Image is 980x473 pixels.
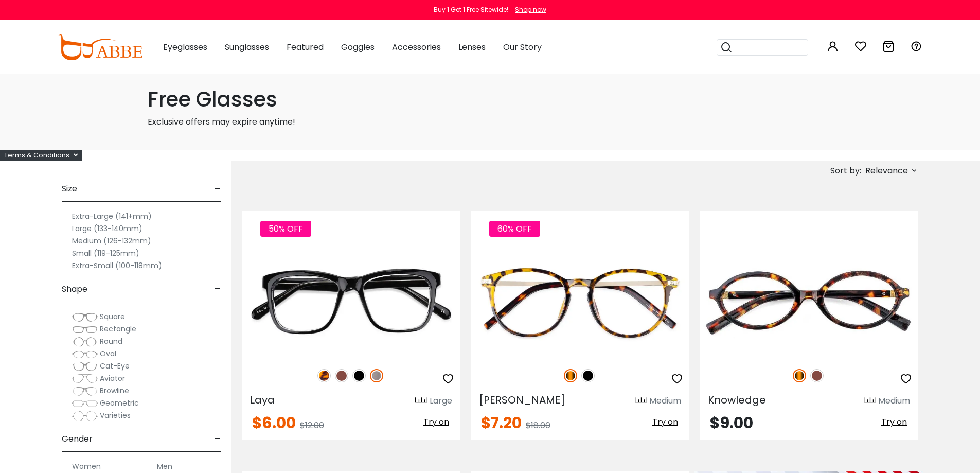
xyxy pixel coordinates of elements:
span: Varieties [100,410,131,421]
label: Women [72,460,101,472]
img: Aviator.png [72,374,98,384]
img: Black [581,369,595,382]
span: Knowledge [708,393,766,407]
span: Accessories [392,41,441,53]
img: size ruler [864,397,876,405]
img: size ruler [635,397,647,405]
span: Our Story [503,41,542,53]
img: Square.png [72,312,98,322]
div: Buy 1 Get 1 Free Sitewide! [434,5,508,14]
button: Try on [649,415,681,429]
h1: Free Glasses [148,87,833,112]
label: Extra-Small (100-118mm) [72,259,162,272]
img: Brown [810,369,824,382]
span: Square [100,311,125,322]
label: Extra-Large (141+mm) [72,210,152,222]
img: size ruler [415,397,427,405]
span: $12.00 [300,419,324,431]
span: Try on [652,416,678,428]
img: Cat-Eye.png [72,361,98,372]
span: Rectangle [100,324,136,334]
img: Geometric.png [72,398,98,409]
span: Goggles [341,41,375,53]
span: $18.00 [526,419,550,431]
span: Try on [423,416,449,428]
img: Browline.png [72,386,98,396]
span: Lenses [458,41,486,53]
span: Aviator [100,373,125,383]
span: Round [100,336,122,346]
img: Gun Laya - Plastic ,Universal Bridge Fit [242,248,460,358]
img: Rectangle.png [72,324,98,335]
span: Shape [62,277,87,302]
img: Tortoise Callie - Combination ,Universal Bridge Fit [471,248,689,358]
p: Exclusive offers may expire anytime! [148,116,833,128]
span: 50% OFF [260,221,311,237]
span: Laya [250,393,275,407]
img: Round.png [72,337,98,347]
img: Varieties.png [72,411,98,422]
span: Cat-Eye [100,361,130,371]
label: Men [157,460,172,472]
span: Eyeglasses [163,41,207,53]
div: Large [430,395,452,407]
img: Tortoise Knowledge - Acetate ,Universal Bridge Fit [700,248,918,358]
span: Try on [881,416,907,428]
img: Tortoise [793,369,806,382]
span: $9.00 [710,412,753,434]
img: Black [352,369,366,382]
button: Try on [420,415,452,429]
div: Shop now [515,5,546,14]
img: abbeglasses.com [58,34,142,60]
div: Medium [878,395,910,407]
span: Gender [62,427,93,451]
span: - [215,277,221,302]
span: Geometric [100,398,139,408]
img: Brown [335,369,348,382]
img: Tortoise [564,369,577,382]
span: Relevance [865,162,908,180]
span: - [215,427,221,451]
span: Sunglasses [225,41,269,53]
span: $7.20 [481,412,522,434]
img: Gun [370,369,383,382]
label: Large (133-140mm) [72,222,142,235]
span: $6.00 [252,412,296,434]
div: Medium [649,395,681,407]
span: Size [62,177,77,201]
img: Leopard [317,369,331,382]
span: Sort by: [830,165,861,177]
span: Browline [100,386,129,396]
a: Shop now [510,5,546,14]
label: Medium (126-132mm) [72,235,151,247]
button: Try on [878,415,910,429]
span: Featured [287,41,324,53]
span: - [215,177,221,201]
label: Small (119-125mm) [72,247,139,259]
span: 60% OFF [489,221,540,237]
span: Oval [100,348,116,359]
span: [PERSON_NAME] [479,393,565,407]
img: Oval.png [72,349,98,359]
